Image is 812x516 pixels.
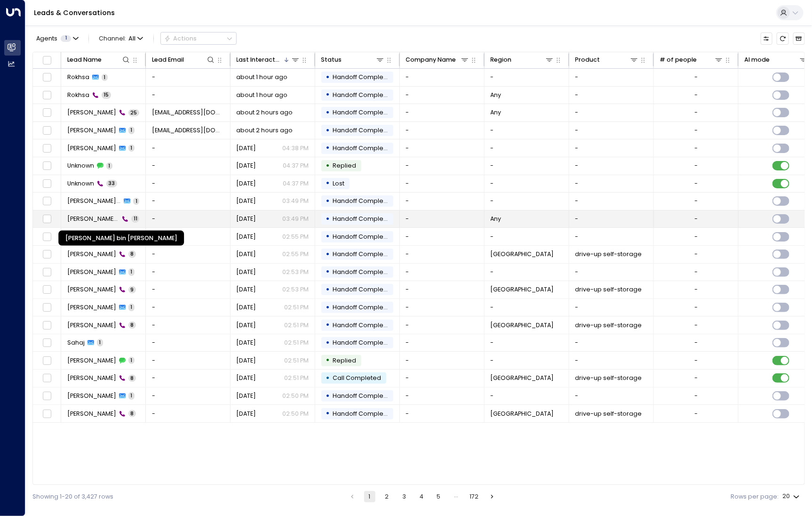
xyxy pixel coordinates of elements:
[67,55,102,65] div: Lead Name
[400,405,485,422] td: -
[485,264,569,281] td: -
[400,246,485,263] td: -
[128,357,135,364] span: 1
[41,249,52,260] span: Toggle select row
[694,73,698,81] div: -
[326,194,330,209] div: •
[41,125,52,136] span: Toggle select row
[400,264,485,281] td: -
[237,268,256,276] span: Yesterday
[146,157,231,175] td: -
[128,286,136,293] span: 9
[333,215,394,223] span: Handoff Completed
[237,108,293,117] span: about 2 hours ago
[333,179,344,187] span: Lost
[400,334,485,352] td: -
[485,334,569,352] td: -
[282,285,309,294] p: 02:53 PM
[694,250,698,258] div: -
[41,55,52,65] span: Toggle select all
[333,250,394,258] span: Handoff Completed
[485,299,569,316] td: -
[575,55,639,65] div: Product
[237,144,256,153] span: Yesterday
[237,303,256,312] span: Yesterday
[41,408,52,419] span: Toggle select row
[284,339,309,347] p: 02:51 PM
[575,410,642,418] span: drive-up self-storage
[694,144,698,153] div: -
[41,196,52,207] span: Toggle select row
[284,321,309,330] p: 02:51 PM
[32,32,81,44] button: Agents1
[694,321,698,330] div: -
[128,145,135,152] span: 1
[364,491,375,502] button: page 1
[237,321,256,330] span: Yesterday
[67,161,94,170] span: Unknown
[694,215,698,223] div: -
[326,141,330,155] div: •
[694,356,698,365] div: -
[67,91,89,99] span: Rokhsa
[569,69,654,86] td: -
[468,491,480,502] button: Go to page 172
[237,233,256,241] span: Yesterday
[41,302,52,313] span: Toggle select row
[41,320,52,331] span: Toggle select row
[485,193,569,210] td: -
[102,91,111,98] span: 15
[237,91,288,99] span: about 1 hour ago
[694,374,698,382] div: -
[41,355,52,366] span: Toggle select row
[146,264,231,281] td: -
[133,198,139,205] span: 1
[67,250,116,258] span: Saj Kirov
[451,491,462,502] div: …
[326,70,330,85] div: •
[485,122,569,139] td: -
[569,334,654,352] td: -
[128,109,139,116] span: 25
[491,374,554,382] span: London
[67,197,121,205] span: Hassan bin Naseer
[569,264,654,281] td: -
[237,339,256,347] span: Yesterday
[400,299,485,316] td: -
[694,392,698,400] div: -
[102,74,108,81] span: 1
[491,321,554,330] span: London
[491,215,502,223] span: Any
[41,90,52,101] span: Toggle select row
[283,161,309,170] p: 04:37 PM
[333,374,381,382] span: Call Completed
[326,336,330,350] div: •
[381,491,392,502] button: Go to page 2
[333,108,394,116] span: Handoff Completed
[326,105,330,120] div: •
[491,91,502,99] span: Any
[745,55,809,65] div: AI mode
[237,161,256,170] span: Yesterday
[485,175,569,193] td: -
[237,410,256,418] span: Yesterday
[106,162,112,169] span: 1
[128,268,135,275] span: 1
[41,161,52,171] span: Toggle select row
[694,285,698,294] div: -
[237,250,256,258] span: Yesterday
[333,73,394,81] span: Handoff Completed
[283,179,309,188] p: 04:37 PM
[146,139,231,157] td: -
[333,339,394,347] span: Handoff Completed
[61,35,71,42] span: 1
[128,392,135,399] span: 1
[416,491,427,502] button: Go to page 4
[152,108,224,117] span: emmanueloax@gmail.com
[146,352,231,369] td: -
[485,228,569,245] td: -
[41,107,52,118] span: Toggle select row
[321,55,342,65] div: Status
[333,144,394,152] span: Handoff Completed
[326,212,330,226] div: •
